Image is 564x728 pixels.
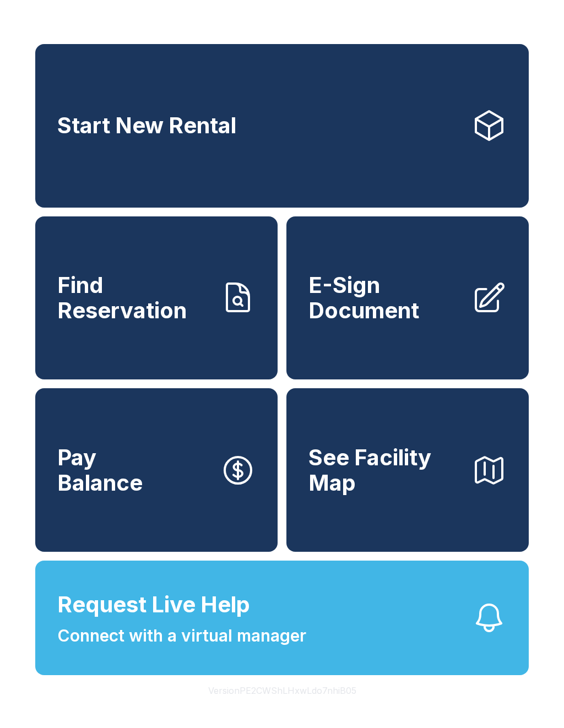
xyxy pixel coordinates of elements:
[57,623,306,648] span: Connect with a virtual manager
[57,445,143,495] span: Pay Balance
[199,675,365,706] button: VersionPE2CWShLHxwLdo7nhiB05
[35,561,529,675] button: Request Live HelpConnect with a virtual manager
[286,216,529,380] a: E-Sign Document
[308,445,463,495] span: See Facility Map
[286,388,529,552] button: See Facility Map
[57,113,236,138] span: Start New Rental
[35,216,278,380] a: Find Reservation
[57,273,211,323] span: Find Reservation
[308,273,463,323] span: E-Sign Document
[57,588,250,621] span: Request Live Help
[35,44,529,208] a: Start New Rental
[35,388,278,552] a: PayBalance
